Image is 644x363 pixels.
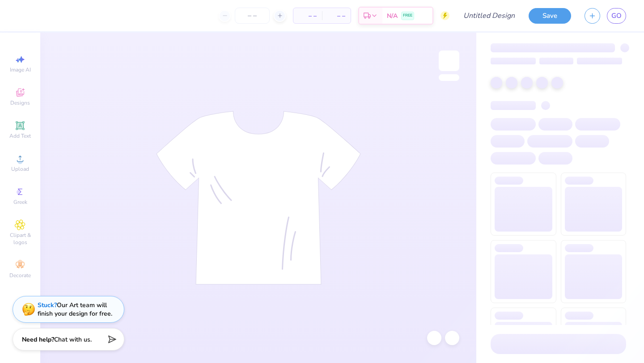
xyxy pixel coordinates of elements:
[607,8,626,24] a: GO
[387,11,398,21] span: N/A
[327,11,345,21] span: – –
[299,11,317,21] span: – –
[22,335,54,344] strong: Need help?
[4,232,36,246] span: Clipart & logos
[38,301,112,318] div: Our Art team will finish your design for free.
[529,8,571,24] button: Save
[403,13,412,19] span: FREE
[611,11,622,21] span: GO
[9,132,31,139] span: Add Text
[13,198,27,206] span: Greek
[456,7,522,25] input: Untitled Design
[38,301,57,309] strong: Stuck?
[10,66,31,73] span: Image AI
[156,111,361,285] img: tee-skeleton.svg
[54,335,92,344] span: Chat with us.
[11,165,29,173] span: Upload
[235,8,270,24] input: – –
[9,272,31,279] span: Decorate
[10,99,30,106] span: Designs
